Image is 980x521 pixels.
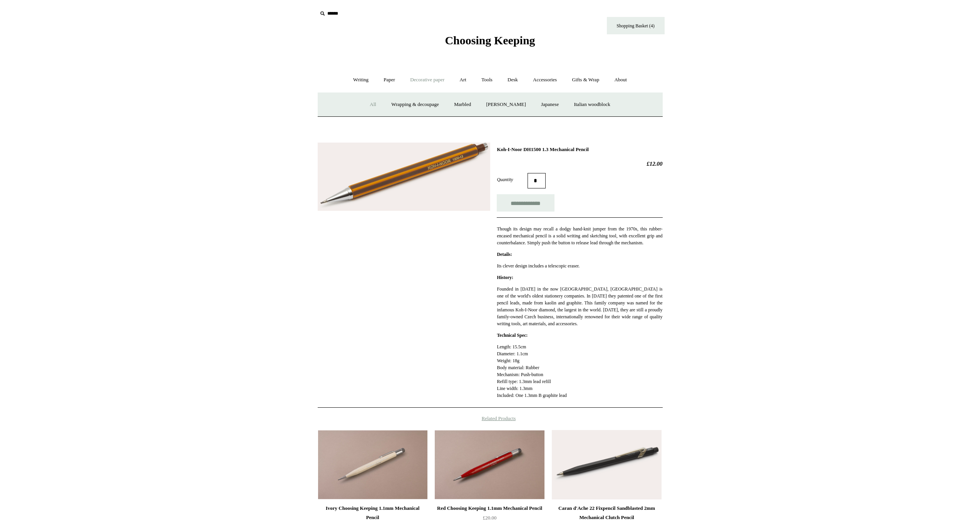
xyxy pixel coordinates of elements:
strong: Technical Spec: [497,333,528,338]
a: All [363,94,383,115]
a: Ivory Choosing Keeping 1.1mm Mechanical Pencil Ivory Choosing Keeping 1.1mm Mechanical Pencil [318,430,427,499]
img: Koh-I-Noor DH1500 1.3 Mechanical Pencil [318,143,490,211]
a: About [607,70,634,90]
h2: £12.00 [497,160,662,167]
a: Desk [501,70,525,90]
a: Red Choosing Keeping 1.1mm Mechanical Pencil Red Choosing Keeping 1.1mm Mechanical Pencil [435,430,544,499]
p: Its clever design includes a telescopic eraser. [497,262,662,269]
a: Paper [377,70,402,90]
a: Choosing Keeping [445,40,535,45]
a: Wrapping & decoupage [384,94,446,115]
div: Red Choosing Keeping 1.1mm Mechanical Pencil [437,504,542,513]
strong: History: [497,275,513,280]
p: Founded in [DATE] in the now [GEOGRAPHIC_DATA], [GEOGRAPHIC_DATA] is one of the world's oldest st... [497,286,662,327]
a: [PERSON_NAME] [479,94,533,115]
a: Tools [474,70,499,90]
a: Caran d'Ache 22 Fixpencil Sandblasted 2mm Mechanical Clutch Pencil Caran d'Ache 22 Fixpencil Sand... [552,430,661,499]
a: Italian woodblock [567,94,617,115]
a: Shopping Basket (4) [607,17,665,34]
a: Decorative paper [403,70,451,90]
label: Quantity [497,176,528,183]
h1: Koh-I-Noor DH1500 1.3 Mechanical Pencil [497,146,662,153]
img: Red Choosing Keeping 1.1mm Mechanical Pencil [435,430,544,499]
span: Choosing Keeping [445,34,535,47]
p: Though its design may recall a dodgy hand-knit jumper from the 1970s, this rubber-encased mechani... [497,225,662,246]
p: Length: 15.5cm Diameter: 1.1cm Weight: 18g Body material: Rubber Mechanism: Push-button Refill ty... [497,343,662,399]
strong: Details: [497,252,512,257]
h4: Related Products [298,415,683,422]
a: Japanese [534,94,566,115]
span: £20.00 [483,515,497,521]
a: Accessories [526,70,564,90]
a: Art [453,70,473,90]
a: Marbled [447,94,478,115]
img: Caran d'Ache 22 Fixpencil Sandblasted 2mm Mechanical Clutch Pencil [552,430,661,499]
a: Gifts & Wrap [565,70,606,90]
a: Writing [346,70,375,90]
img: Ivory Choosing Keeping 1.1mm Mechanical Pencil [318,430,427,499]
